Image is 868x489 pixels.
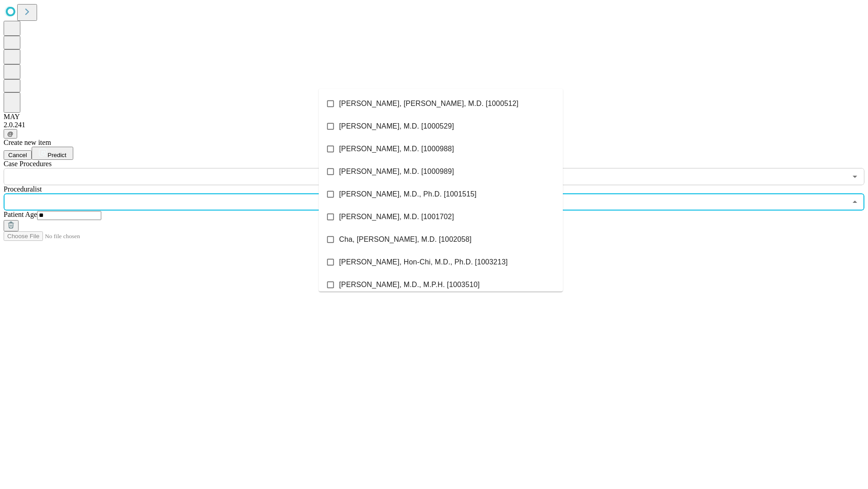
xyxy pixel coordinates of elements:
[339,121,454,132] span: [PERSON_NAME], M.D. [1000529]
[4,113,864,121] div: MAY
[8,152,27,158] span: Cancel
[339,189,476,200] span: [PERSON_NAME], M.D., Ph.D. [1001515]
[32,147,73,160] button: Predict
[339,211,454,222] span: [PERSON_NAME], M.D. [1001702]
[47,152,66,158] span: Predict
[4,211,37,218] span: Patient Age
[339,144,454,154] span: [PERSON_NAME], M.D. [1000988]
[7,130,14,137] span: @
[339,166,454,177] span: [PERSON_NAME], M.D. [1000989]
[339,98,519,109] span: [PERSON_NAME], [PERSON_NAME], M.D. [1000512]
[339,257,508,268] span: [PERSON_NAME], Hon-Chi, M.D., Ph.D. [1003213]
[4,160,52,168] span: Scheduled Procedure
[4,150,32,160] button: Cancel
[4,121,864,129] div: 2.0.241
[4,139,51,146] span: Create new item
[339,234,472,245] span: Cha, [PERSON_NAME], M.D. [1002058]
[4,185,42,193] span: Proceduralist
[339,279,480,290] span: [PERSON_NAME], M.D., M.P.H. [1003510]
[4,129,17,139] button: @
[849,170,861,183] button: Open
[849,196,861,208] button: Close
